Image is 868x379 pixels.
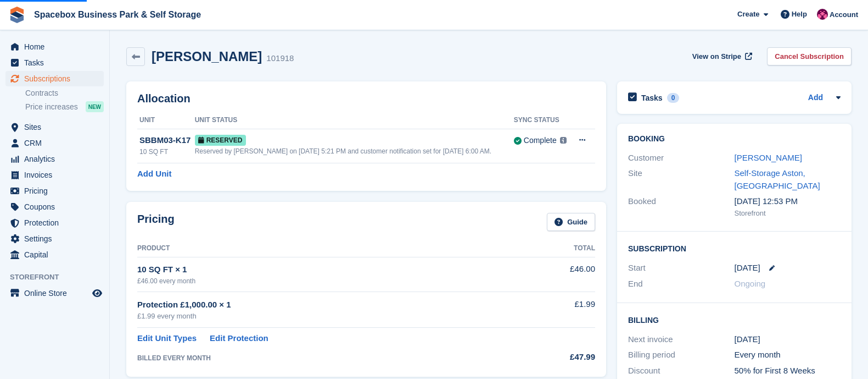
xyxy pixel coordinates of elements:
[628,167,735,192] div: Site
[735,168,820,190] a: Self-Storage Aston, [GEOGRAPHIC_DATA]
[152,49,262,64] h2: [PERSON_NAME]
[24,285,90,301] span: Online Store
[24,167,90,183] span: Invoices
[24,199,90,215] span: Coupons
[137,311,522,322] div: £1.99 every month
[735,349,841,361] div: Every month
[25,88,104,98] a: Contracts
[5,285,104,301] a: menu
[24,71,90,86] span: Subscriptions
[137,240,522,257] th: Product
[5,199,104,215] a: menu
[767,47,852,65] a: Cancel Subscription
[137,299,522,311] div: Protection £1,000.00 × 1
[139,134,195,147] div: SBBM03-K17
[24,215,90,230] span: Protection
[24,119,90,135] span: Sites
[25,101,104,113] a: Price increases NEW
[688,47,754,65] a: View on Stripe
[547,213,595,231] a: Guide
[737,9,759,20] span: Create
[522,351,595,364] div: £47.99
[524,135,557,146] div: Complete
[628,135,841,144] h2: Booking
[5,71,104,86] a: menu
[25,102,78,112] span: Price increases
[735,333,841,346] div: [DATE]
[735,365,841,377] div: 50% for First 8 Weeks
[735,262,760,274] time: 2025-08-30 00:00:00 UTC
[24,151,90,167] span: Analytics
[514,112,570,129] th: Sync Status
[735,195,841,208] div: [DATE] 12:53 PM
[735,153,802,162] a: [PERSON_NAME]
[5,183,104,199] a: menu
[86,101,104,112] div: NEW
[667,93,680,103] div: 0
[522,240,595,257] th: Total
[5,135,104,151] a: menu
[522,292,595,328] td: £1.99
[137,92,595,105] h2: Allocation
[5,119,104,135] a: menu
[137,112,195,129] th: Unit
[735,279,766,288] span: Ongoing
[628,278,735,290] div: End
[817,9,828,20] img: Avishka Chauhan
[641,93,663,103] h2: Tasks
[195,135,246,146] span: Reserved
[137,353,522,363] div: BILLED EVERY MONTH
[735,208,841,219] div: Storefront
[10,272,109,283] span: Storefront
[522,257,595,292] td: £46.00
[628,152,735,164] div: Customer
[628,314,841,325] h2: Billing
[24,183,90,199] span: Pricing
[830,9,858,20] span: Account
[137,332,197,345] a: Edit Unit Types
[560,137,567,144] img: icon-info-grey-7440780725fd019a000dd9b08b2336e03edf1995a4989e88bcd33f0948082b44.svg
[30,6,205,24] a: Spacebox Business Park & Self Storage
[24,135,90,151] span: CRM
[195,112,514,129] th: Unit Status
[628,333,735,346] div: Next invoice
[628,195,735,218] div: Booked
[628,243,841,254] h2: Subscription
[24,39,90,54] span: Home
[5,167,104,183] a: menu
[9,7,25,23] img: stora-icon-8386f47178a22dfd0bd8f6a31ec36ba5ce8667c1dd55bd0f319d3a0aa187defe.svg
[139,147,195,157] div: 10 SQ FT
[24,231,90,246] span: Settings
[5,215,104,230] a: menu
[137,276,522,286] div: £46.00 every month
[24,55,90,70] span: Tasks
[628,262,735,274] div: Start
[5,231,104,246] a: menu
[5,39,104,54] a: menu
[195,146,514,156] div: Reserved by [PERSON_NAME] on [DATE] 5:21 PM and customer notification set for [DATE] 6:00 AM.
[5,151,104,167] a: menu
[628,365,735,377] div: Discount
[137,213,175,231] h2: Pricing
[137,263,522,276] div: 10 SQ FT × 1
[137,168,171,180] a: Add Unit
[266,52,294,65] div: 101918
[692,51,741,62] span: View on Stripe
[808,92,823,105] a: Add
[792,9,807,20] span: Help
[210,332,268,345] a: Edit Protection
[5,55,104,70] a: menu
[628,349,735,361] div: Billing period
[91,287,104,300] a: Preview store
[24,247,90,262] span: Capital
[5,247,104,262] a: menu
